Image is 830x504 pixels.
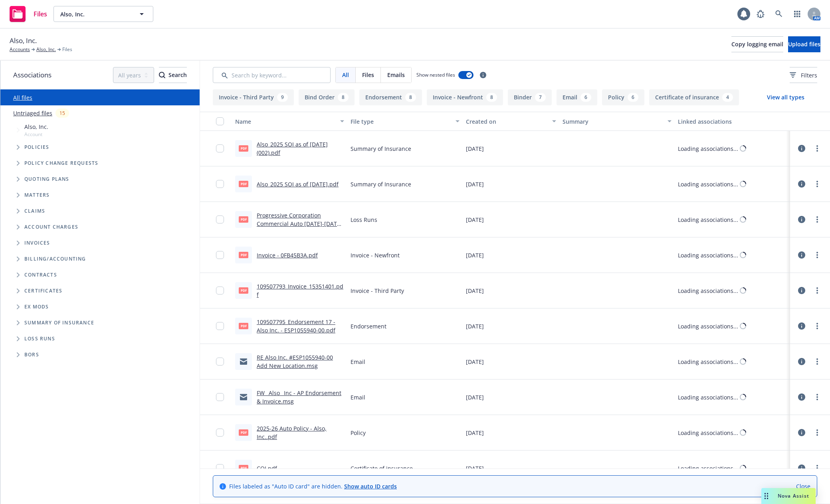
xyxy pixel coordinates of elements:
span: pdf [239,429,248,435]
button: Upload files [788,36,820,52]
span: Summary of Insurance [351,180,411,188]
button: Email [557,89,597,105]
span: Summary of Insurance [351,144,411,153]
div: 4 [722,93,733,102]
span: pdf [239,465,248,471]
span: [DATE] [466,215,484,224]
div: 8 [405,93,416,102]
input: Toggle Row Selected [216,429,224,437]
input: Search by keyword... [213,67,331,83]
span: pdf [239,287,248,293]
a: Switch app [789,6,805,22]
input: Toggle Row Selected [216,180,224,188]
div: File type [351,117,451,126]
input: Select all [216,117,224,125]
span: Associations [13,70,52,80]
span: Upload files [788,40,820,48]
button: File type [347,112,463,131]
span: Emails [387,71,405,79]
button: Created on [463,112,559,131]
span: Claims [24,209,45,213]
div: 9 [277,93,288,102]
a: 109507793_Invoice_15351401.pdf [257,283,343,298]
span: Account [24,131,48,138]
div: Name [235,117,335,126]
button: Summary [559,112,675,131]
button: View all types [754,89,817,105]
a: Untriaged files [13,109,52,117]
button: Invoice - Newfront [427,89,503,105]
input: Toggle Row Selected [216,393,224,401]
div: Drag to move [761,488,771,504]
span: Files [62,46,72,53]
span: pdf [239,252,248,258]
div: 6 [628,93,638,102]
span: Invoice - Third Party [351,287,404,295]
a: Show auto ID cards [344,482,397,490]
span: [DATE] [466,180,484,188]
span: [DATE] [466,464,484,472]
a: more [812,392,822,402]
div: Linked associations [678,117,787,126]
span: Summary of insurance [24,320,94,325]
a: Also, Inc. [36,46,56,53]
span: [DATE] [466,393,484,401]
button: Filters [790,67,817,83]
div: Summary [563,117,663,126]
a: more [812,357,822,366]
span: Quoting plans [24,177,69,182]
div: Loading associations... [678,358,738,366]
div: Created on [466,117,547,126]
span: Files labeled as "Auto ID card" are hidden. [229,482,397,490]
div: 6 [580,93,591,102]
span: All [342,71,349,79]
a: RE Also Inc. #ESP1055940-00 Add New Location.msg [257,354,333,370]
button: Certificate of insurance [649,89,739,105]
button: Binder [508,89,552,105]
a: FW_ Also_ Inc - AP Endorsement & Invoice.msg [257,389,341,405]
input: Toggle Row Selected [216,287,224,294]
button: Invoice - Third Party [213,89,294,105]
button: Endorsement [359,89,422,105]
span: Filters [801,71,817,79]
a: more [812,463,822,473]
div: Tree Example [0,121,200,251]
div: Loading associations... [678,287,738,295]
span: Certificates [24,289,62,293]
button: Also, Inc. [53,6,153,22]
span: [DATE] [466,358,484,366]
input: Toggle Row Selected [216,322,224,330]
span: Ex Mods [24,304,49,309]
span: Files [362,71,374,79]
span: pdf [239,181,248,187]
span: Invoices [24,241,50,245]
span: [DATE] [466,429,484,437]
span: [DATE] [466,144,484,153]
a: Report a Bug [753,6,769,22]
a: Invoice - 0FB45B3A.pdf [257,251,318,259]
span: Files [34,11,47,17]
div: Loading associations... [678,251,738,259]
span: Loss Runs [351,215,377,224]
span: pdf [239,216,248,222]
span: Endorsement [351,322,386,330]
span: Matters [24,193,50,198]
button: Policy [602,89,644,105]
span: Also, Inc. [60,10,129,18]
div: 7 [535,93,546,102]
span: pdf [239,323,248,329]
div: Loading associations... [678,144,738,153]
span: Email [351,393,365,401]
span: Copy logging email [731,40,783,48]
div: Loading associations... [678,464,738,472]
a: Search [771,6,787,22]
a: more [812,428,822,437]
input: Toggle Row Selected [216,251,224,259]
span: Loss Runs [24,336,55,341]
a: more [812,215,822,224]
span: Billing/Accounting [24,257,86,261]
div: Loading associations... [678,322,738,330]
span: pdf [239,145,248,151]
a: more [812,144,822,153]
span: Also, Inc. [24,123,48,131]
